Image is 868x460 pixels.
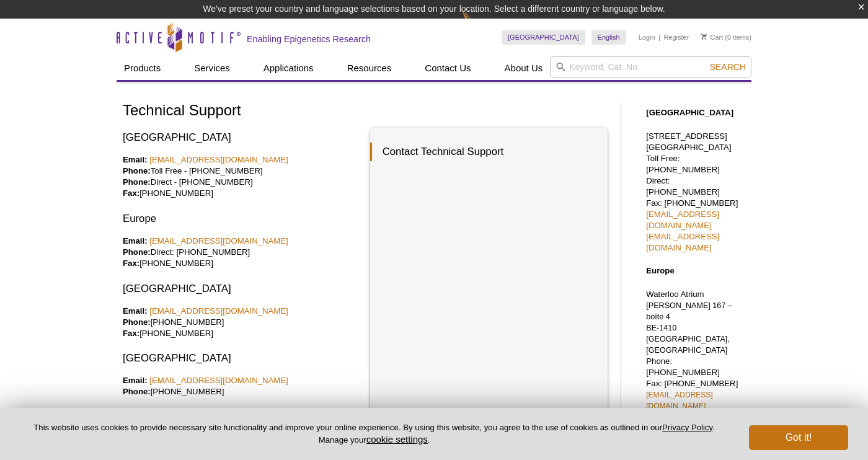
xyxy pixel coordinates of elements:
a: English [591,30,626,45]
a: [EMAIL_ADDRESS][DOMAIN_NAME] [149,155,288,164]
p: [PHONE_NUMBER] [PHONE_NUMBER] [123,306,361,339]
strong: Fax: [123,188,139,198]
a: [EMAIL_ADDRESS][DOMAIN_NAME] [646,391,712,410]
a: Products [117,56,168,80]
strong: Phone: [123,177,151,187]
p: This website uses cookies to provide necessary site functionality and improve your online experie... [20,422,728,446]
h3: Contact Technical Support [370,143,596,161]
h3: [GEOGRAPHIC_DATA] [123,281,361,296]
a: About Us [497,56,551,80]
p: Toll Free - [PHONE_NUMBER] Direct - [PHONE_NUMBER] [PHONE_NUMBER] [123,154,361,199]
li: (0 items) [701,30,751,45]
p: [PHONE_NUMBER] [123,375,361,397]
a: [EMAIL_ADDRESS][DOMAIN_NAME] [149,306,288,316]
p: Waterloo Atrium Phone: [PHONE_NUMBER] Fax: [PHONE_NUMBER] [646,289,745,445]
h3: [GEOGRAPHIC_DATA] [123,351,361,366]
h2: Enabling Epigenetics Research [247,33,371,45]
a: Login [639,33,655,42]
strong: Phone: [123,166,151,175]
a: [EMAIL_ADDRESS][DOMAIN_NAME] [646,232,719,252]
strong: Fax: [123,329,139,338]
span: Search [710,62,746,72]
strong: Phone: [123,387,151,396]
a: Resources [340,56,399,80]
a: [GEOGRAPHIC_DATA] [502,30,585,45]
button: Got it! [749,425,848,450]
strong: Europe [646,266,674,275]
a: Cart [701,33,723,42]
span: [PERSON_NAME] 167 – boîte 4 BE-1410 [GEOGRAPHIC_DATA], [GEOGRAPHIC_DATA] [646,301,732,355]
button: cookie settings [366,434,428,445]
h3: Europe [123,211,361,226]
li: | [658,30,660,45]
h1: Technical Support [123,102,608,120]
a: [EMAIL_ADDRESS][DOMAIN_NAME] [646,210,719,230]
img: Change Here [462,9,495,38]
strong: Fax: [123,259,139,268]
button: Search [706,61,750,73]
a: [EMAIL_ADDRESS][DOMAIN_NAME] [149,376,288,385]
a: Privacy Policy [662,423,712,432]
a: Services [187,56,237,80]
a: Register [663,33,689,42]
p: [STREET_ADDRESS] [GEOGRAPHIC_DATA] Toll Free: [PHONE_NUMBER] Direct: [PHONE_NUMBER] Fax: [PHONE_N... [646,131,745,254]
strong: Email: [123,236,148,245]
a: Contact Us [417,56,478,80]
strong: [GEOGRAPHIC_DATA] [646,108,733,117]
a: [EMAIL_ADDRESS][DOMAIN_NAME] [149,236,288,245]
img: Your Cart [701,33,707,40]
strong: Email: [123,155,148,164]
strong: Email: [123,306,148,316]
p: Direct: [PHONE_NUMBER] [PHONE_NUMBER] [123,236,361,269]
strong: Email: [123,376,148,385]
strong: Phone: [123,317,151,327]
a: Applications [256,56,321,80]
h3: [GEOGRAPHIC_DATA] [123,130,361,145]
input: Keyword, Cat. No. [550,56,751,77]
strong: Phone: [123,247,151,257]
